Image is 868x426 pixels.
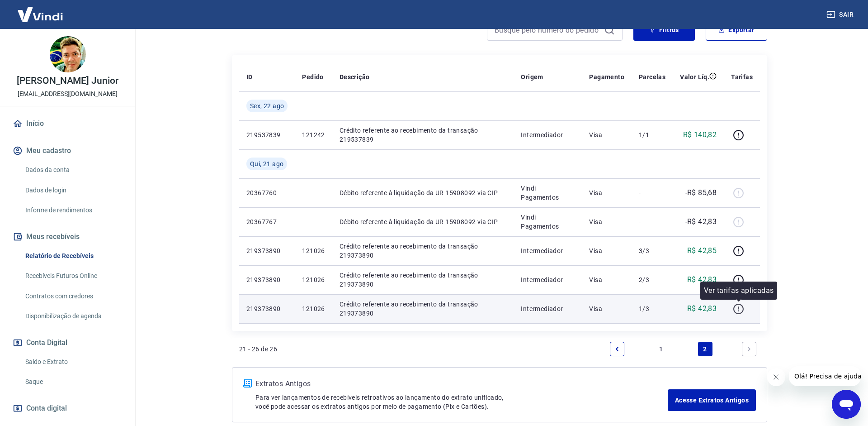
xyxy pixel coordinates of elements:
[302,275,325,284] p: 121026
[589,217,624,226] p: Visa
[495,23,600,37] input: Busque pelo número do pedido
[11,0,70,28] img: Vindi
[22,181,124,200] a: Dados de login
[742,342,756,356] a: Next page
[706,19,767,41] button: Exportar
[639,246,665,255] p: 3/3
[302,246,325,255] p: 121026
[698,342,712,356] a: Page 2 is your current page
[639,275,665,284] p: 2/3
[767,368,785,386] iframe: Fechar mensagem
[639,72,665,81] p: Parcelas
[246,188,288,197] p: 20367760
[654,342,668,356] a: Page 1
[18,89,118,99] p: [EMAIL_ADDRESS][DOMAIN_NAME]
[680,72,709,81] p: Valor Líq.
[340,271,507,289] p: Crédito referente ao recebimento da transação 219373890
[246,130,288,139] p: 219537839
[22,353,124,371] a: Saldo e Extrato
[302,72,323,81] p: Pedido
[340,242,507,260] p: Crédito referente ao recebimento da transação 219373890
[11,333,124,353] button: Conta Digital
[246,275,288,284] p: 219373890
[246,246,288,255] p: 219373890
[521,246,575,255] p: Intermediador
[639,217,665,226] p: -
[302,130,325,139] p: 121242
[789,366,861,386] iframe: Mensagem da empresa
[639,130,665,139] p: 1/1
[589,72,624,81] p: Pagamento
[22,287,124,306] a: Contratos com credores
[246,72,253,81] p: ID
[704,285,774,296] p: Ver tarifas aplicadas
[22,373,124,391] a: Saque
[589,246,624,255] p: Visa
[11,227,124,247] button: Meus recebíveis
[340,188,507,197] p: Débito referente à liquidação da UR 15908092 via CIP
[639,188,665,197] p: -
[22,201,124,220] a: Informe de rendimentos
[340,126,507,144] p: Crédito referente ao recebimento da transação 219537839
[26,402,67,415] span: Conta digital
[606,338,760,360] ul: Pagination
[589,275,624,284] p: Visa
[11,114,124,134] a: Início
[639,304,665,313] p: 1/3
[521,184,575,202] p: Vindi Pagamentos
[633,19,695,41] button: Filtros
[250,159,283,168] span: Qui, 21 ago
[687,274,717,285] p: R$ 42,83
[22,267,124,285] a: Recebíveis Futuros Online
[685,187,717,198] p: -R$ 85,68
[589,188,624,197] p: Visa
[521,275,575,284] p: Intermediador
[521,130,575,139] p: Intermediador
[239,345,277,354] p: 21 - 26 de 26
[610,342,624,356] a: Previous page
[683,129,717,140] p: R$ 140,82
[22,247,124,265] a: Relatório de Recebíveis
[825,6,857,23] button: Sair
[687,303,717,314] p: R$ 42,83
[243,379,252,388] img: ícone
[22,307,124,325] a: Disponibilização de agenda
[340,217,507,226] p: Débito referente à liquidação da UR 15908092 via CIP
[11,141,124,161] button: Meu cadastro
[255,393,668,411] p: Para ver lançamentos de recebíveis retroativos ao lançamento do extrato unificado, você pode aces...
[5,6,76,14] span: Olá! Precisa de ajuda?
[50,36,86,72] img: 40958a5d-ac93-4d9b-8f90-c2e9f6170d14.jpeg
[687,245,717,256] p: R$ 42,85
[589,130,624,139] p: Visa
[246,217,288,226] p: 20367767
[340,72,370,81] p: Descrição
[302,304,325,313] p: 121026
[521,304,575,313] p: Intermediador
[255,378,668,389] p: Extratos Antigos
[832,390,861,419] iframe: Botão para abrir a janela de mensagens
[685,216,717,227] p: -R$ 42,83
[246,304,288,313] p: 219373890
[521,72,543,81] p: Origem
[22,161,124,179] a: Dados da conta
[731,72,753,81] p: Tarifas
[521,213,575,231] p: Vindi Pagamentos
[668,389,756,411] a: Acesse Extratos Antigos
[11,398,124,418] a: Conta digital
[250,101,284,110] span: Sex, 22 ago
[17,76,118,86] p: [PERSON_NAME] Junior
[340,300,507,318] p: Crédito referente ao recebimento da transação 219373890
[589,304,624,313] p: Visa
